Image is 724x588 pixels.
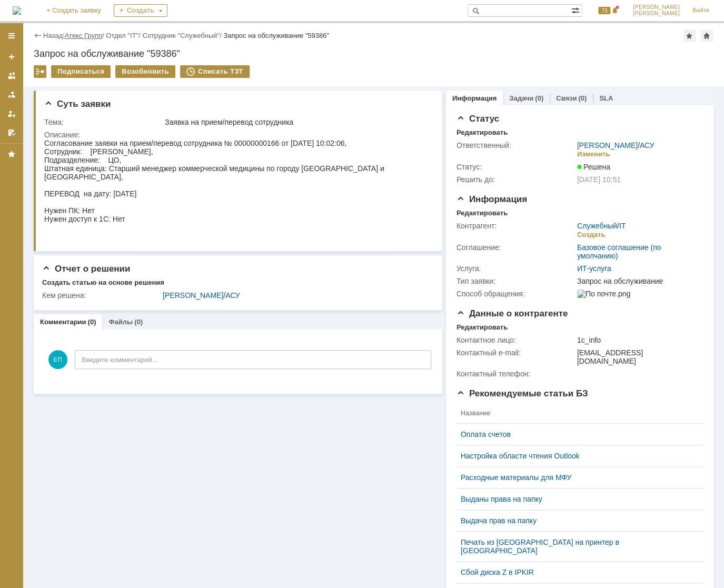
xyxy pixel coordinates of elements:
div: / [106,32,142,39]
a: Мои согласования [3,124,20,141]
div: Услуга: [457,264,575,273]
div: Создать статью на основе решения [42,278,164,287]
img: По почте.png [577,290,630,298]
a: Создать заявку [3,48,20,65]
span: [PERSON_NAME] [633,11,680,17]
a: Назад [43,32,63,39]
a: Выданы права на папку [461,495,690,503]
a: Служебный [577,222,617,230]
th: Название [457,403,695,424]
span: Данные о контрагенте [457,308,568,318]
a: Сотрудник "Служебный" [142,32,220,39]
div: (0) [134,318,143,326]
div: Контактный телефон: [457,370,575,378]
div: Редактировать [457,209,508,217]
a: Отдел "IT" [106,32,138,39]
a: Атекс Групп [65,32,102,39]
a: Заявки в моей ответственности [3,86,20,103]
div: (0) [88,318,96,326]
a: АСУ [225,291,240,300]
div: Статус: [457,163,575,171]
div: Тип заявки: [457,277,575,285]
a: Задачи [509,94,533,102]
a: Выдача прав на папку [461,516,690,525]
div: / [577,141,654,150]
div: Описание: [44,131,429,139]
div: Изменить [577,150,610,158]
div: Работа с массовостью [34,65,46,78]
a: Информация [452,94,497,102]
div: 1c_info [577,336,699,344]
div: Запрос на обслуживание "59386" [34,48,713,59]
div: Кем решена: [42,291,161,300]
div: Запрос на обслуживание [577,277,699,285]
div: Добавить в избранное [683,29,696,42]
div: Создать [114,4,167,17]
a: IT [619,222,626,230]
div: Сделать домашней страницей [700,29,713,42]
a: [PERSON_NAME] [163,291,223,300]
a: Сбой диска Z в IPKIR [461,568,690,576]
span: Статус [457,114,499,124]
div: Контактное лицо: [457,336,575,344]
span: Решена [577,163,610,171]
div: Создать [577,231,605,239]
div: Решить до: [457,175,575,184]
a: Мои заявки [3,105,20,122]
div: / [65,32,106,39]
span: Отчет о решении [42,264,130,274]
a: ИТ-услуга [577,264,611,273]
div: Соглашение: [457,243,575,252]
div: Контактный e-mail: [457,348,575,357]
div: / [163,291,427,300]
a: Перейти на домашнюю страницу [13,6,21,15]
a: Связи [556,94,577,102]
div: Заявка на прием/перевод сотрудника [165,118,427,126]
a: Файлы [108,318,133,326]
div: Редактировать [457,128,508,137]
span: [PERSON_NAME] [633,4,680,11]
div: [EMAIL_ADDRESS][DOMAIN_NAME] [577,348,699,365]
a: АСУ [640,141,654,150]
img: logo [13,6,21,15]
div: | [63,31,64,39]
div: Ответственный: [457,141,575,150]
div: Тема: [44,118,163,126]
span: ЕП [48,350,67,369]
div: Способ обращения: [457,290,575,298]
a: Заявки на командах [3,67,20,84]
div: (0) [535,94,543,102]
div: Редактировать [457,323,508,332]
a: SLA [599,94,613,102]
span: Суть заявки [44,99,111,109]
a: [PERSON_NAME] [577,141,638,150]
a: Оплата счетов [461,430,690,438]
div: / [577,222,626,230]
a: Расходные материалы для МФУ [461,473,690,482]
div: Контрагент: [457,222,575,230]
span: [DATE] 10:51 [577,175,621,184]
div: (0) [578,94,587,102]
span: Информация [457,194,527,204]
span: Расширенный поиск [571,5,582,15]
a: Настройка области чтения Outlook [461,452,690,460]
span: 73 [598,7,610,14]
a: Комментарии [40,318,86,326]
a: Печать из [GEOGRAPHIC_DATA] на принтер в [GEOGRAPHIC_DATA] [461,538,690,555]
div: Запрос на обслуживание "59386" [223,32,329,39]
a: Базовое соглашение (по умолчанию) [577,243,661,260]
span: Рекомендуемые статьи БЗ [457,388,588,398]
div: / [142,32,223,39]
